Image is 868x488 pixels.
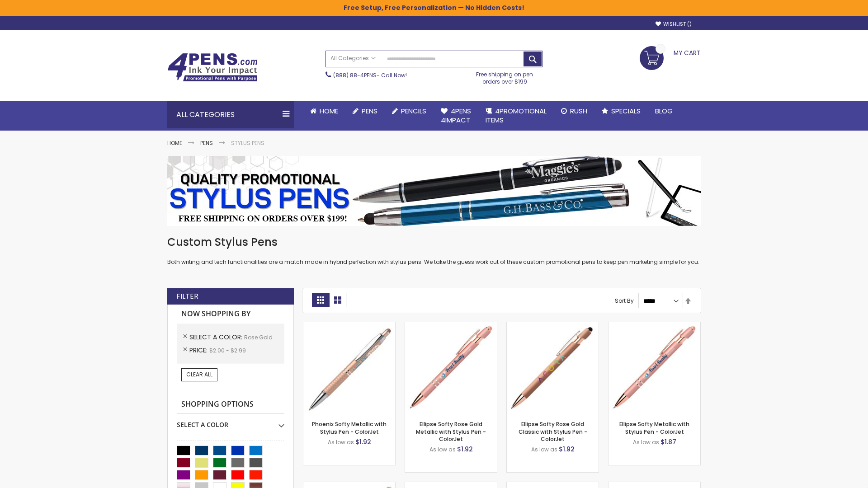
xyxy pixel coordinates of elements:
[486,106,547,125] span: 4PROMOTIONAL ITEMS
[660,437,676,446] span: $1.87
[176,291,198,301] strong: Filter
[507,322,599,329] a: Ellipse Softy Rose Gold Classic with Stylus Pen - ColorJet-Rose Gold
[167,235,701,249] h1: Custom Stylus Pens
[457,445,473,454] span: $1.92
[181,368,217,381] a: Clear All
[385,101,434,121] a: Pencils
[189,346,209,355] span: Price
[177,305,284,324] strong: Now Shopping by
[429,446,456,453] span: As low as
[189,333,244,342] span: Select A Color
[611,106,641,116] span: Specials
[519,420,587,442] a: Ellipse Softy Rose Gold Classic with Stylus Pen - ColorJet
[333,71,377,79] a: (888) 88-4PENS
[478,101,554,131] a: 4PROMOTIONALITEMS
[401,106,426,116] span: Pencils
[609,322,700,329] a: Ellipse Softy Metallic with Stylus Pen - ColorJet-Rose Gold
[405,322,497,329] a: Ellipse Softy Rose Gold Metallic with Stylus Pen - ColorJet-Rose Gold
[244,333,273,341] span: Rose Gold
[656,21,692,28] a: Wishlist
[167,101,294,128] div: All Categories
[507,322,599,414] img: Ellipse Softy Rose Gold Classic with Stylus Pen - ColorJet-Rose Gold
[554,101,594,121] a: Rush
[345,101,385,121] a: Pens
[633,438,659,446] span: As low as
[355,437,371,446] span: $1.92
[177,395,284,414] strong: Shopping Options
[405,322,497,414] img: Ellipse Softy Rose Gold Metallic with Stylus Pen - ColorJet-Rose Gold
[167,139,182,147] a: Home
[303,322,395,414] img: Phoenix Softy Metallic with Stylus Pen - ColorJet-Rose gold
[330,55,376,62] span: All Categories
[531,446,557,453] span: As low as
[177,414,284,429] div: Select A Color
[167,53,258,82] img: 4Pens Custom Pens and Promotional Products
[655,106,673,116] span: Blog
[167,156,701,226] img: Stylus Pens
[648,101,680,121] a: Blog
[303,101,345,121] a: Home
[326,51,380,66] a: All Categories
[333,71,407,79] span: - Call Now!
[231,139,264,147] strong: Stylus Pens
[434,101,478,131] a: 4Pens4impact
[609,322,700,414] img: Ellipse Softy Metallic with Stylus Pen - ColorJet-Rose Gold
[328,438,354,446] span: As low as
[167,235,701,266] div: Both writing and tech functionalities are a match made in hybrid perfection with stylus pens. We ...
[320,106,338,116] span: Home
[619,420,689,435] a: Ellipse Softy Metallic with Stylus Pen - ColorJet
[559,445,575,454] span: $1.92
[362,106,377,116] span: Pens
[615,297,634,305] label: Sort By
[467,67,543,85] div: Free shipping on pen orders over $199
[209,347,246,354] span: $2.00 - $2.99
[312,420,387,435] a: Phoenix Softy Metallic with Stylus Pen - ColorJet
[594,101,648,121] a: Specials
[570,106,587,116] span: Rush
[441,106,471,125] span: 4Pens 4impact
[303,322,395,329] a: Phoenix Softy Metallic with Stylus Pen - ColorJet-Rose gold
[416,420,486,442] a: Ellipse Softy Rose Gold Metallic with Stylus Pen - ColorJet
[186,371,212,378] span: Clear All
[312,293,329,307] strong: Grid
[200,139,213,147] a: Pens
